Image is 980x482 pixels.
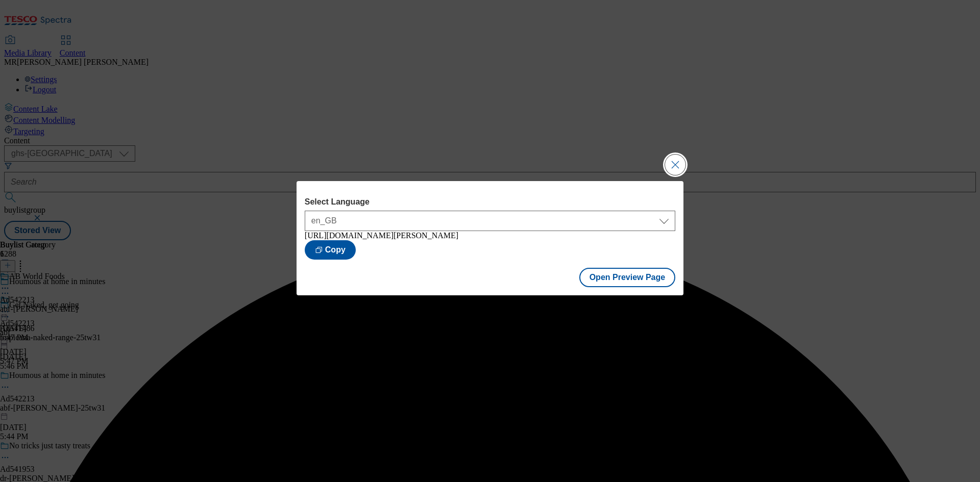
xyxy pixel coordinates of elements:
div: [URL][DOMAIN_NAME][PERSON_NAME] [305,231,675,240]
button: Copy [305,240,356,260]
button: Open Preview Page [579,268,676,287]
button: Close Modal [665,155,685,175]
div: Modal [297,181,683,295]
label: Select Language [305,197,675,207]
